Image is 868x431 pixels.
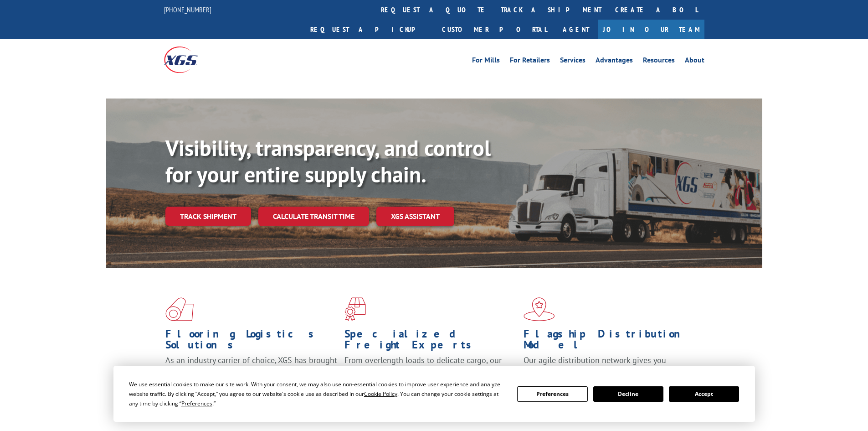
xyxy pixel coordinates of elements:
b: Visibility, transparency, and control for your entire supply chain. [165,134,491,188]
a: Resources [643,57,675,67]
a: [PHONE_NUMBER] [164,5,211,14]
a: Customer Portal [435,20,554,39]
button: Decline [593,386,663,402]
a: Calculate transit time [258,207,369,226]
button: Accept [669,386,739,402]
h1: Specialized Freight Experts [344,328,517,355]
img: xgs-icon-focused-on-flooring-red [344,297,366,321]
a: XGS ASSISTANT [376,207,454,226]
a: Advantages [596,57,633,67]
a: About [685,57,704,67]
span: As an industry carrier of choice, XGS has brought innovation and dedication to flooring logistics... [165,355,337,387]
span: Our agile distribution network gives you nationwide inventory management on demand. [524,355,691,376]
a: Track shipment [165,207,251,226]
button: Preferences [517,386,587,402]
img: xgs-icon-flagship-distribution-model-red [524,297,555,321]
a: For Retailers [510,57,550,67]
a: Agent [554,20,598,39]
p: From overlength loads to delicate cargo, our experienced staff knows the best way to move your fr... [344,355,517,395]
a: Services [560,57,586,67]
div: Cookie Consent Prompt [113,366,755,422]
h1: Flooring Logistics Solutions [165,328,338,355]
h1: Flagship Distribution Model [524,328,696,355]
span: Cookie Policy [364,390,397,398]
a: Join Our Team [598,20,704,39]
a: Request a pickup [303,20,435,39]
a: For Mills [472,57,500,67]
img: xgs-icon-total-supply-chain-intelligence-red [165,297,194,321]
div: We use essential cookies to make our site work. With your consent, we may also use non-essential ... [129,379,506,408]
span: Preferences [181,400,212,407]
